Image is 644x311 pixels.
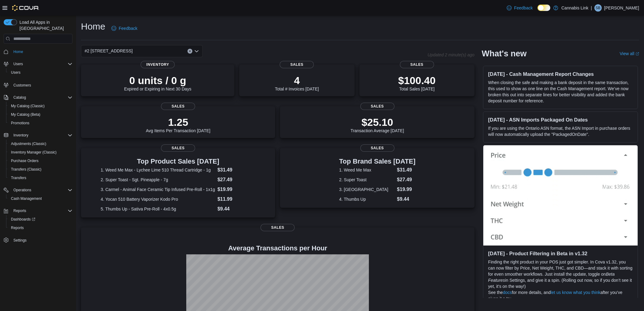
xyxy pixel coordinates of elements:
[9,157,72,164] span: Purchase Orders
[397,196,415,203] dd: $9.44
[9,119,72,127] span: Promotions
[11,94,72,101] span: Catalog
[275,74,319,87] p: 4
[11,94,28,101] button: Catalog
[6,102,75,110] button: My Catalog (Classic)
[9,149,72,156] span: Inventory Manager (Classic)
[9,166,72,173] span: Transfers (Classic)
[6,110,75,119] button: My Catalog (Beta)
[13,83,31,88] span: Customers
[119,25,137,31] span: Feedback
[1,93,75,102] button: Catalog
[9,102,72,110] span: My Catalog (Classic)
[9,140,72,147] span: Adjustments (Classic)
[161,103,195,110] span: Sales
[11,141,46,146] span: Adjustments (Classic)
[11,186,34,194] button: Operations
[482,49,527,58] h2: What's new
[11,186,72,194] span: Operations
[6,68,75,77] button: Users
[9,174,29,182] a: Transfers
[9,195,72,202] span: Cash Management
[217,166,255,174] dd: $31.49
[351,116,404,128] p: $25.10
[1,131,75,140] button: Inventory
[339,196,394,202] dt: 4. Thumbs Up
[85,47,133,55] span: #2 [STREET_ADDRESS]
[11,82,33,89] a: Customers
[11,104,45,108] span: My Catalog (Classic)
[261,224,295,231] span: Sales
[194,49,199,54] button: Open list of options
[503,290,512,295] a: docs
[124,74,191,87] p: 0 units / 0 g
[1,207,75,215] button: Reports
[397,176,415,183] dd: $27.49
[1,80,75,89] button: Customers
[9,216,38,223] a: Dashboards
[109,22,140,34] a: Feedback
[187,49,192,54] button: Clear input
[13,208,26,213] span: Reports
[9,119,32,127] a: Promotions
[13,238,26,243] span: Settings
[11,225,24,230] span: Reports
[11,207,72,214] span: Reports
[514,5,533,11] span: Feedback
[1,236,75,245] button: Settings
[217,186,255,193] dd: $19.99
[11,158,39,163] span: Purchase Orders
[591,4,592,12] p: |
[101,186,215,193] dt: 3. Carmel - Animal Face Ceramic Tip Infused Pre-Roll - 1x1g
[11,150,57,155] span: Inventory Manager (Classic)
[81,20,105,33] h1: Home
[11,237,29,244] a: Settings
[9,149,59,156] a: Inventory Manager (Classic)
[11,167,41,172] span: Transfers (Classic)
[9,174,72,182] span: Transfers
[9,69,72,76] span: Users
[6,224,75,232] button: Reports
[339,186,394,193] dt: 3. [GEOGRAPHIC_DATA]
[141,61,175,68] span: Inventory
[9,111,72,118] span: My Catalog (Beta)
[537,5,550,11] input: Dark Mode
[9,224,72,231] span: Reports
[101,158,256,165] h3: Top Product Sales [DATE]
[217,176,255,183] dd: $27.49
[488,250,633,256] h3: [DATE] - Product Filtering in Beta in v1.32
[11,60,72,68] span: Users
[551,290,600,295] a: let us know what you think
[11,48,72,55] span: Home
[9,195,44,202] a: Cash Management
[11,60,25,68] button: Users
[146,116,210,133] div: Avg Items Per Transaction [DATE]
[161,144,195,152] span: Sales
[11,112,40,117] span: My Catalog (Beta)
[339,158,415,165] h3: Top Brand Sales [DATE]
[11,48,26,55] a: Home
[398,74,436,87] p: $100.40
[1,47,75,56] button: Home
[13,49,23,54] span: Home
[1,186,75,194] button: Operations
[11,70,20,75] span: Users
[146,116,210,128] p: 1.25
[360,103,394,110] span: Sales
[124,74,191,91] div: Expired or Expiring in Next 30 Days
[275,74,319,91] div: Total # Invoices [DATE]
[11,236,72,244] span: Settings
[11,81,72,89] span: Customers
[217,205,255,213] dd: $9.44
[13,188,31,193] span: Operations
[6,194,75,203] button: Cash Management
[620,51,639,56] a: View allExternal link
[9,166,44,173] a: Transfers (Classic)
[11,217,35,222] span: Dashboards
[1,60,75,68] button: Users
[596,4,600,12] span: SB
[6,174,75,182] button: Transfers
[339,167,394,173] dt: 1. Weed Me Max
[101,177,215,183] dt: 2. Super Toast - Sgt. Pineapple - 7g
[11,132,31,139] button: Inventory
